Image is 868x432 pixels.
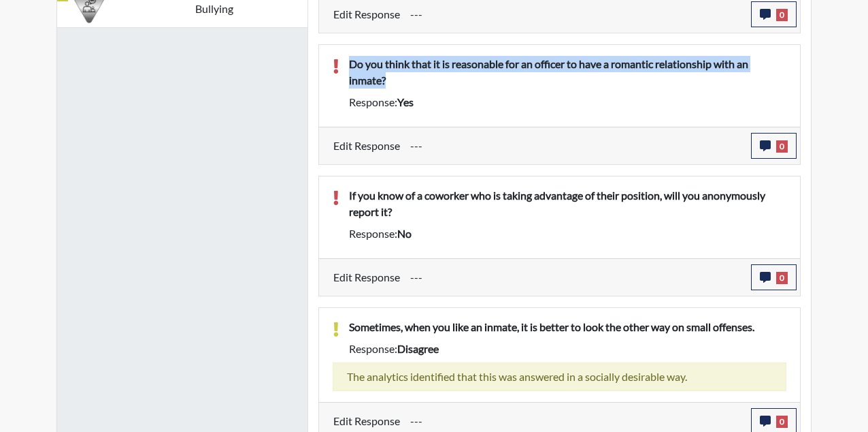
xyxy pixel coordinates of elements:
button: 0 [751,133,797,159]
button: 0 [751,264,797,290]
p: Sometimes, when you like an inmate, it is better to look the other way on small offenses. [349,319,786,335]
div: Response: [339,94,797,110]
div: Update the test taker's response, the change might impact the score [400,264,751,290]
p: If you know of a coworker who is taking advantage of their position, will you anonymously report it? [349,187,786,220]
div: Update the test taker's response, the change might impact the score [400,1,751,27]
div: Update the test taker's response, the change might impact the score [400,133,751,159]
span: disagree [397,342,439,355]
label: Edit Response [333,1,400,27]
label: Edit Response [333,264,400,290]
span: 0 [776,416,788,428]
span: 0 [776,140,788,153]
div: Response: [339,341,797,357]
label: Edit Response [333,133,400,159]
div: The analytics identified that this was answered in a socially desirable way. [333,362,786,391]
p: Do you think that it is reasonable for an officer to have a romantic relationship with an inmate? [349,56,786,89]
span: 0 [776,272,788,284]
span: yes [397,95,414,108]
span: 0 [776,9,788,21]
span: no [397,227,412,240]
div: Response: [339,226,797,242]
button: 0 [751,1,797,27]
